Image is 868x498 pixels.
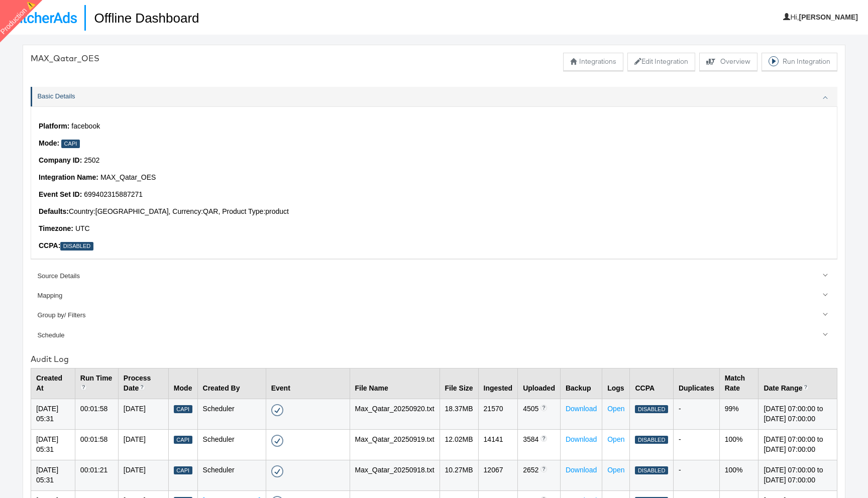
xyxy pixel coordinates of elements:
strong: Mode: [39,139,59,147]
td: 2652 [518,460,561,490]
strong: CCPA: [39,241,60,250]
th: Uploaded [518,368,561,399]
a: Basic Details [31,87,837,106]
button: Run Integration [762,53,837,71]
strong: Event Set ID : [39,190,82,198]
td: Max_Qatar_20250920.txt [350,399,440,429]
button: Overview [699,53,757,71]
p: facebook [39,121,829,132]
th: Process Date [118,368,168,399]
a: Download [566,405,597,413]
td: Max_Qatar_20250919.txt [350,429,440,460]
p: UTC [39,224,829,234]
td: 00:01:58 [75,399,118,429]
button: Edit Integration [627,53,695,71]
td: [DATE] 07:00:00 to [DATE] 07:00:00 [758,429,837,460]
a: Download [566,466,597,474]
th: Created By [197,368,266,399]
div: Source Details [37,272,832,281]
strong: Platform: [39,122,69,130]
td: [DATE] 05:31 [31,399,75,429]
div: Disabled [635,405,668,414]
td: 21570 [478,399,518,429]
td: 12.02 MB [440,429,478,460]
th: File Name [350,368,440,399]
td: 14141 [478,429,518,460]
th: Logs [602,368,630,399]
div: Disabled [635,436,668,444]
div: Group by/ Filters [37,311,832,320]
td: - [673,399,719,429]
td: 10.27 MB [440,460,478,490]
a: Schedule [31,325,837,345]
td: 12067 [478,460,518,490]
th: Duplicates [673,368,719,399]
td: Scheduler [197,429,266,460]
th: Mode [168,368,197,399]
td: 4505 [518,399,561,429]
th: CCPA [630,368,673,399]
td: - [673,460,719,490]
a: Source Details [31,266,837,286]
td: [DATE] 05:31 [31,460,75,490]
td: Max_Qatar_20250918.txt [350,460,440,490]
h1: Offline Dashboard [84,5,199,31]
button: Integrations [563,53,623,71]
td: 99% [719,399,758,429]
div: Schedule [37,331,832,340]
a: Open [607,466,624,474]
td: 00:01:21 [75,460,118,490]
td: Scheduler [197,460,266,490]
td: Scheduler [197,399,266,429]
td: [DATE] 07:00:00 to [DATE] 07:00:00 [758,399,837,429]
img: StitcherAds [8,12,77,23]
td: 100% [719,460,758,490]
td: 3584 [518,429,561,460]
td: [DATE] [118,460,168,490]
div: Capi [174,466,192,475]
div: Disabled [635,466,668,475]
td: - [673,429,719,460]
th: Run Time [75,368,118,399]
div: Basic Details [37,92,832,101]
th: Event [266,368,350,399]
td: [DATE] [118,399,168,429]
p: MAX_Qatar_OES [39,173,829,183]
a: Open [607,435,624,443]
div: Disabled [60,242,93,251]
td: [DATE] 05:31 [31,429,75,460]
th: File Size [440,368,478,399]
a: Group by/ Filters [31,306,837,325]
div: MAX_Qatar_OES [31,53,99,64]
a: Mapping [31,286,837,306]
p: Country: [GEOGRAPHIC_DATA] , Currency: QAR , Product Type: product [39,207,829,217]
strong: Integration Name: [39,173,98,181]
div: Audit Log [31,353,837,365]
td: [DATE] 07:00:00 to [DATE] 07:00:00 [758,460,837,490]
th: Backup [560,368,602,399]
td: 18.37 MB [440,399,478,429]
td: 00:01:58 [75,429,118,460]
strong: Defaults: [39,207,69,215]
strong: Timezone: [39,224,73,232]
div: Capi [61,140,80,148]
p: 699402315887271 [39,190,829,200]
a: Open [607,405,624,413]
div: Capi [174,405,192,414]
strong: Company ID: [39,156,82,164]
th: Date Range [758,368,837,399]
div: Capi [174,436,192,444]
a: Download [566,435,597,443]
div: Basic Details [31,106,837,259]
th: Ingested [478,368,518,399]
b: [PERSON_NAME] [799,13,858,21]
th: Match Rate [719,368,758,399]
td: [DATE] [118,429,168,460]
p: 2502 [39,156,829,166]
td: 100% [719,429,758,460]
div: Mapping [37,291,832,301]
th: Created At [31,368,75,399]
